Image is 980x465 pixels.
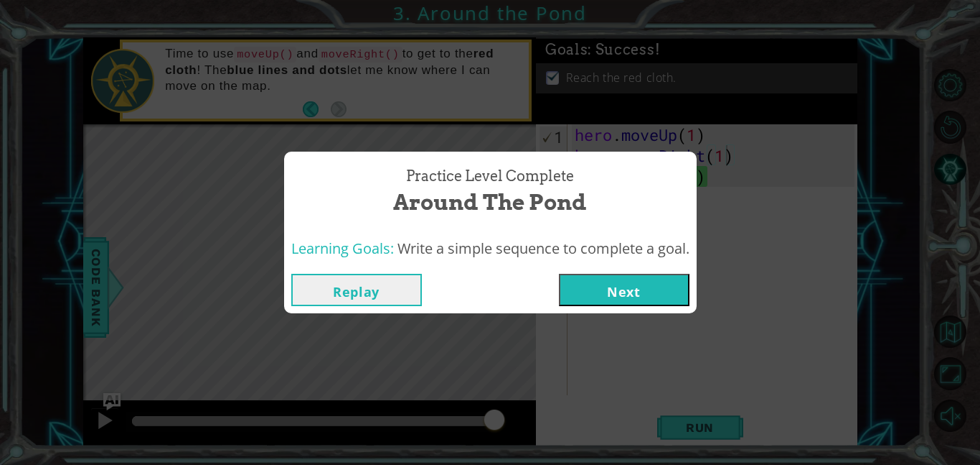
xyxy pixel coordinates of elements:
span: Around the Pond [393,187,587,218]
span: Practice Level Complete [406,166,574,187]
span: Write a simple sequence to complete a goal. [397,239,689,258]
span: Learning Goals: [291,239,394,258]
button: Replay [291,274,422,306]
button: Next [559,274,689,306]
